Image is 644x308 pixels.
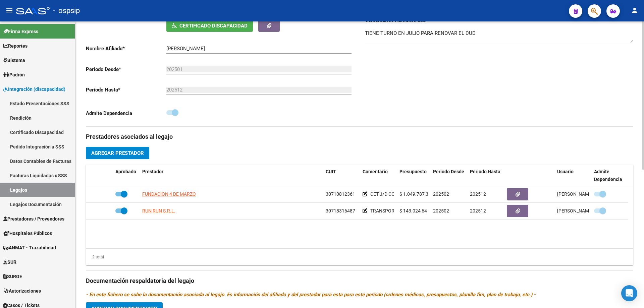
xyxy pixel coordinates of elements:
span: Periodo Desde [433,169,464,174]
datatable-header-cell: Admite Dependencia [591,165,628,187]
span: 202512 [470,208,486,213]
mat-icon: menu [5,6,13,14]
span: Agregar Prestador [91,150,144,156]
span: Certificado Discapacidad [179,23,248,29]
span: Reportes [3,42,28,50]
datatable-header-cell: Usuario [554,165,591,187]
button: Certificado Discapacidad [166,19,253,32]
span: 202512 [470,191,486,197]
span: Prestadores / Proveedores [3,215,64,223]
i: - En este fichero se sube la documentación asociada al legajo. Es información del afiliado y del ... [86,292,536,298]
span: Autorizaciones [3,287,41,295]
span: TRANSPORTE A CET CON DEP. 12 KM POR DIA [370,208,467,213]
span: CUIT [326,169,336,174]
span: Padrón [3,71,25,78]
span: 202502 [433,191,449,197]
span: ANMAT - Trazabilidad [3,244,56,251]
datatable-header-cell: Presupuesto [397,165,430,187]
span: Admite Dependencia [594,169,622,182]
button: Agregar Prestador [86,147,149,159]
span: $ 1.049.787,34 [399,191,431,197]
span: [PERSON_NAME] [DATE] [557,208,610,213]
h3: Documentación respaldatoria del legajo [86,276,633,286]
span: FUNDACION 4 DE MARZO [142,191,196,197]
p: Periodo Hasta [86,86,166,94]
p: Periodo Desde [86,66,166,73]
datatable-header-cell: Periodo Desde [430,165,467,187]
span: Prestador [142,169,163,174]
datatable-header-cell: Aprobado [113,165,140,187]
p: Nombre Afiliado [86,45,166,52]
span: Integración (discapacidad) [3,85,65,93]
span: 30710812361 [326,191,355,197]
span: Hospitales Públicos [3,230,52,237]
h3: Prestadores asociados al legajo [86,132,633,141]
span: $ 143.024,64 [399,208,427,213]
span: CET J/D CON DEP-[PERSON_NAME] 269 [PERSON_NAME] -SE AUTORIZA SOLO POR FEBRERO- [370,191,568,197]
span: RUN RUN S.R.L. [142,208,175,213]
span: Usuario [557,169,574,174]
mat-icon: person [631,6,639,14]
span: SUR [3,258,16,266]
span: 30718316487 [326,208,355,213]
span: SURGE [3,273,22,280]
span: Sistema [3,57,25,64]
p: Admite Dependencia [86,110,166,117]
span: - ospsip [53,3,80,18]
span: 202502 [433,208,449,213]
datatable-header-cell: Prestador [140,165,323,187]
span: Comentario [363,169,388,174]
datatable-header-cell: Comentario [360,165,397,187]
span: Firma Express [3,28,38,35]
div: Open Intercom Messenger [621,285,637,301]
span: Presupuesto [399,169,427,174]
datatable-header-cell: Periodo Hasta [467,165,504,187]
span: [PERSON_NAME] [DATE] [557,191,610,197]
span: Periodo Hasta [470,169,500,174]
div: 2 total [86,253,104,261]
span: Aprobado [115,169,136,174]
datatable-header-cell: CUIT [323,165,360,187]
